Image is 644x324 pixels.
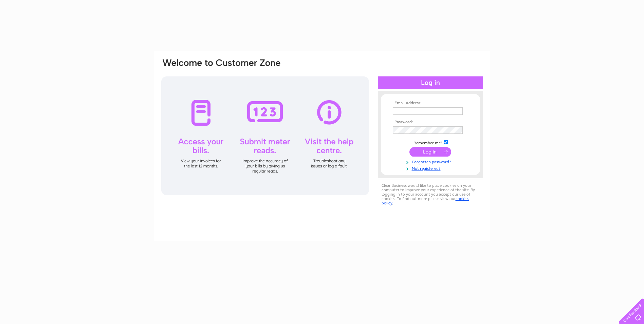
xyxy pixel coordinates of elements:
[391,139,470,146] td: Remember me?
[409,147,451,157] input: Submit
[393,165,470,171] a: Not registered?
[391,101,470,106] th: Email Address:
[391,120,470,125] th: Password:
[382,196,469,205] a: cookies policy
[378,180,483,209] div: Clear Business would like to place cookies on your computer to improve your experience of the sit...
[393,158,470,165] a: Forgotten password?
